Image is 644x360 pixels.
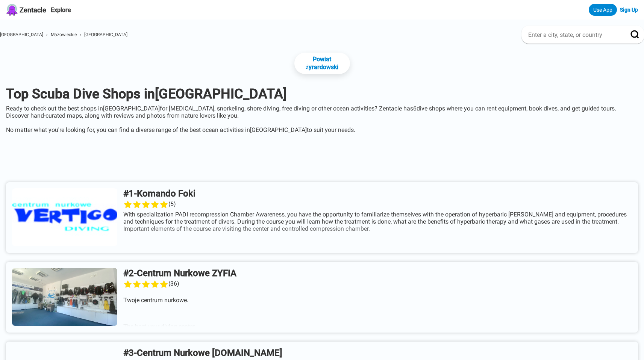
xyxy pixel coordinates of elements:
a: [GEOGRAPHIC_DATA] [84,32,127,37]
a: Explore [51,6,71,14]
a: Zentacle logoZentacle [6,4,46,16]
iframe: Advertisement [140,139,505,173]
a: Powiat żyrardowski [294,53,350,74]
a: Mazowieckie [51,32,77,37]
img: Zentacle logo [6,4,18,16]
span: › [80,32,81,37]
a: Use App [589,4,617,16]
a: Sign Up [620,7,638,13]
span: Zentacle [20,6,46,14]
span: › [46,32,48,37]
input: Enter a city, state, or country [527,31,620,39]
h1: Top Scuba Dive Shops in [GEOGRAPHIC_DATA] [6,86,638,102]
